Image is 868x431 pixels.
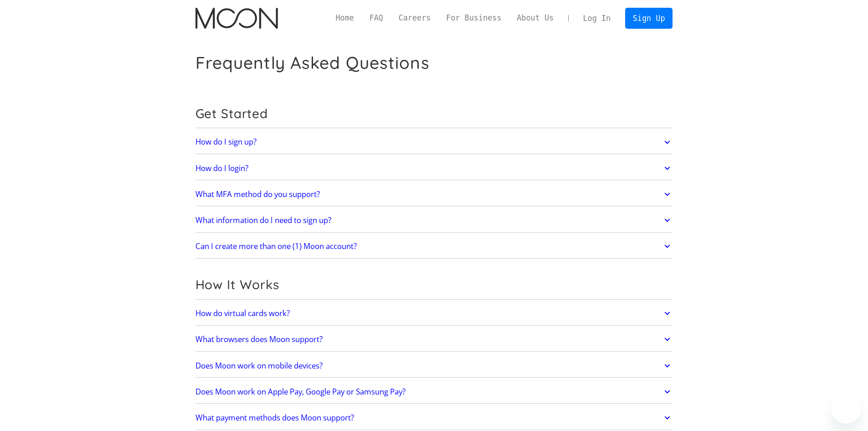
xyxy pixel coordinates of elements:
[195,304,673,323] a: How do virtual cards work?
[195,216,331,225] h2: What information do I need to sign up?
[328,12,362,24] a: Home
[195,185,673,204] a: What MFA method do you support?
[195,277,673,292] h2: How It Works
[832,395,861,424] iframe: Button to launch messaging window
[509,12,561,24] a: About Us
[362,12,391,24] a: FAQ
[195,137,257,146] h2: How do I sign up?
[195,133,673,152] a: How do I sign up?
[195,242,357,251] h2: Can I create more than one (1) Moon account?
[195,408,673,427] a: What payment methods does Moon support?
[195,211,673,230] a: What information do I need to sign up?
[575,8,618,28] a: Log In
[195,190,320,199] h2: What MFA method do you support?
[438,12,509,24] a: For Business
[195,52,430,73] h1: Frequently Asked Questions
[195,164,248,173] h2: How do I login?
[195,413,354,422] h2: What payment methods does Moon support?
[195,387,406,396] h2: Does Moon work on Apple Pay, Google Pay or Samsung Pay?
[195,330,673,349] a: What browsers does Moon support?
[625,8,673,28] a: Sign Up
[195,361,323,370] h2: Does Moon work on mobile devices?
[195,309,290,318] h2: How do virtual cards work?
[195,335,323,344] h2: What browsers does Moon support?
[391,12,438,24] a: Careers
[195,356,673,375] a: Does Moon work on mobile devices?
[195,237,673,256] a: Can I create more than one (1) Moon account?
[195,106,673,121] h2: Get Started
[195,382,673,401] a: Does Moon work on Apple Pay, Google Pay or Samsung Pay?
[195,8,278,29] img: Moon Logo
[195,159,673,178] a: How do I login?
[195,8,278,29] a: home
